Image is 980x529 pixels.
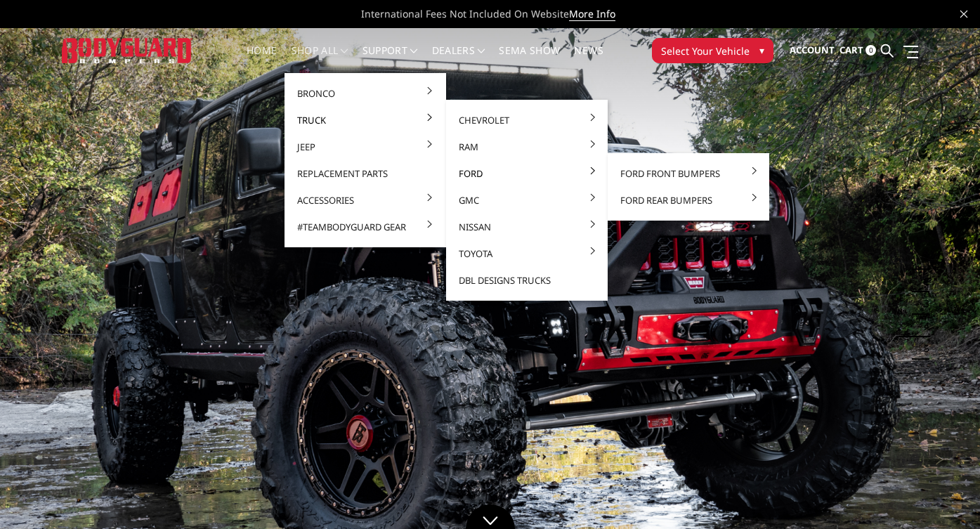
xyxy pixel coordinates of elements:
button: 4 of 5 [915,315,929,337]
img: BODYGUARD BUMPERS [62,38,193,64]
a: Home [247,46,277,73]
a: News [574,46,603,73]
a: Support [362,46,418,73]
a: Ford [452,160,602,187]
span: 0 [865,45,876,55]
a: Truck [290,107,440,133]
button: 3 of 5 [915,293,929,315]
a: Replacement Parts [290,160,440,187]
button: 2 of 5 [915,270,929,293]
a: Bronco [290,80,440,107]
button: Select Your Vehicle [652,38,773,63]
a: Account [790,32,835,70]
a: More Info [569,7,615,21]
a: Ram [452,133,602,160]
span: Select Your Vehicle [661,44,750,58]
button: 5 of 5 [915,337,929,360]
a: Ford Front Bumpers [613,160,764,187]
span: Cart [839,44,863,56]
a: Jeep [290,133,440,160]
a: shop all [292,46,348,73]
button: 1 of 5 [915,248,929,270]
a: GMC [452,187,602,214]
a: DBL Designs Trucks [452,267,602,294]
a: Ford Rear Bumpers [613,187,764,214]
a: Chevrolet [452,107,602,133]
span: ▾ [759,43,764,58]
a: #TeamBodyguard Gear [290,214,440,240]
a: Accessories [290,187,440,214]
a: Toyota [452,240,602,267]
a: SEMA Show [499,46,560,73]
a: Cart 0 [839,32,876,70]
a: Click to Down [466,504,515,529]
a: Nissan [452,214,602,240]
a: Dealers [432,46,485,73]
iframe: Chat Widget [910,462,980,529]
span: Account [790,44,835,56]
